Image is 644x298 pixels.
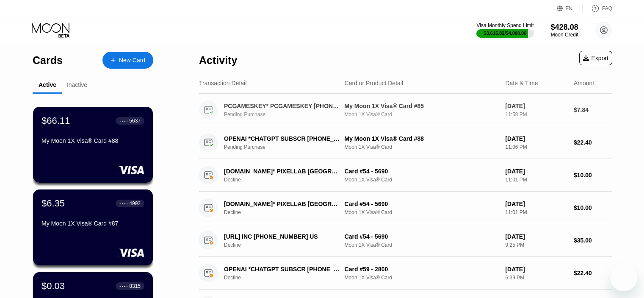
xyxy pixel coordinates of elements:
[505,103,567,109] div: [DATE]
[345,111,499,117] div: Moon 1X Visa® Card
[345,266,499,273] div: Card #59 - 2800
[505,144,567,150] div: 11:06 PM
[224,144,349,150] div: Pending Purchase
[224,201,340,207] div: [DOMAIN_NAME]* PIXELLAB [GEOGRAPHIC_DATA] [GEOGRAPHIC_DATA]
[551,23,578,38] div: $428.08Moon Credit
[129,283,141,289] div: 8315
[224,242,349,248] div: Decline
[574,106,612,113] div: $7.84
[505,168,567,175] div: [DATE]
[199,54,237,67] div: Activity
[67,81,87,88] div: Inactive
[484,31,527,36] div: $3,615.82 / $4,000.00
[41,198,65,209] div: $6.35
[41,115,70,126] div: $66.11
[33,107,153,183] div: $66.11● ● ● ●5637My Moon 1X Visa® Card #88
[551,32,578,38] div: Moon Credit
[102,52,153,69] div: New Card
[199,192,612,224] div: [DOMAIN_NAME]* PIXELLAB [GEOGRAPHIC_DATA] [GEOGRAPHIC_DATA]DeclineCard #54 - 5690Moon 1X Visa® Ca...
[345,201,499,207] div: Card #54 - 5690
[345,242,499,248] div: Moon 1X Visa® Card
[199,126,612,159] div: OPENAI *CHATGPT SUBSCR [PHONE_NUMBER] USPending PurchaseMy Moon 1X Visa® Card #88Moon 1X Visa® Ca...
[119,202,128,205] div: ● ● ● ●
[129,118,141,124] div: 5637
[224,168,340,175] div: [DOMAIN_NAME]* PIXELLAB [GEOGRAPHIC_DATA] [GEOGRAPHIC_DATA]
[505,209,567,215] div: 11:01 PM
[119,120,128,122] div: ● ● ● ●
[199,224,612,257] div: [URL] INC [PHONE_NUMBER] USDeclineCard #54 - 5690Moon 1X Visa® Card[DATE]9:25 PM$35.00
[199,159,612,192] div: [DOMAIN_NAME]* PIXELLAB [GEOGRAPHIC_DATA] [GEOGRAPHIC_DATA]DeclineCard #54 - 5690Moon 1X Visa® Ca...
[224,111,349,117] div: Pending Purchase
[224,209,349,215] div: Decline
[583,55,608,61] div: Export
[505,111,567,117] div: 11:58 PM
[557,4,583,13] div: EN
[33,189,153,265] div: $6.35● ● ● ●4992My Moon 1X Visa® Card #87
[345,233,499,240] div: Card #54 - 5690
[119,57,145,64] div: New Card
[505,242,567,248] div: 9:25 PM
[505,177,567,183] div: 11:01 PM
[476,22,533,38] div: Visa Monthly Spend Limit$3,615.82/$4,000.00
[345,103,499,109] div: My Moon 1X Visa® Card #85
[345,144,499,150] div: Moon 1X Visa® Card
[579,51,612,65] div: Export
[574,80,594,86] div: Amount
[345,275,499,281] div: Moon 1X Visa® Card
[574,237,612,244] div: $35.00
[199,80,246,86] div: Transaction Detail
[505,233,567,240] div: [DATE]
[41,137,144,144] div: My Moon 1X Visa® Card #88
[345,80,404,86] div: Card or Product Detail
[345,177,499,183] div: Moon 1X Visa® Card
[199,94,612,126] div: PCGAMESKEY* PCGAMESKEY [PHONE_NUMBER] USPending PurchaseMy Moon 1X Visa® Card #85Moon 1X Visa® Ca...
[224,275,349,281] div: Decline
[33,54,63,67] div: Cards
[39,81,56,88] div: Active
[476,22,533,28] div: Visa Monthly Spend Limit
[224,135,340,142] div: OPENAI *CHATGPT SUBSCR [PHONE_NUMBER] US
[345,209,499,215] div: Moon 1X Visa® Card
[119,285,128,287] div: ● ● ● ●
[345,168,499,175] div: Card #54 - 5690
[199,257,612,290] div: OPENAI *CHATGPT SUBSCR [PHONE_NUMBER] USDeclineCard #59 - 2800Moon 1X Visa® Card[DATE]6:39 PM$22.40
[574,270,612,276] div: $22.40
[41,220,144,227] div: My Moon 1X Visa® Card #87
[505,80,538,86] div: Date & Time
[224,103,340,109] div: PCGAMESKEY* PCGAMESKEY [PHONE_NUMBER] US
[574,139,612,146] div: $22.40
[505,275,567,281] div: 6:39 PM
[224,233,340,240] div: [URL] INC [PHONE_NUMBER] US
[345,135,499,142] div: My Moon 1X Visa® Card #88
[602,6,612,11] div: FAQ
[574,172,612,178] div: $10.00
[566,6,573,11] div: EN
[224,177,349,183] div: Decline
[505,201,567,207] div: [DATE]
[583,4,612,13] div: FAQ
[129,201,141,206] div: 4992
[610,264,637,291] iframe: Button to launch messaging window
[574,204,612,211] div: $10.00
[505,266,567,273] div: [DATE]
[41,281,65,292] div: $0.03
[505,135,567,142] div: [DATE]
[551,23,578,32] div: $428.08
[224,266,340,273] div: OPENAI *CHATGPT SUBSCR [PHONE_NUMBER] US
